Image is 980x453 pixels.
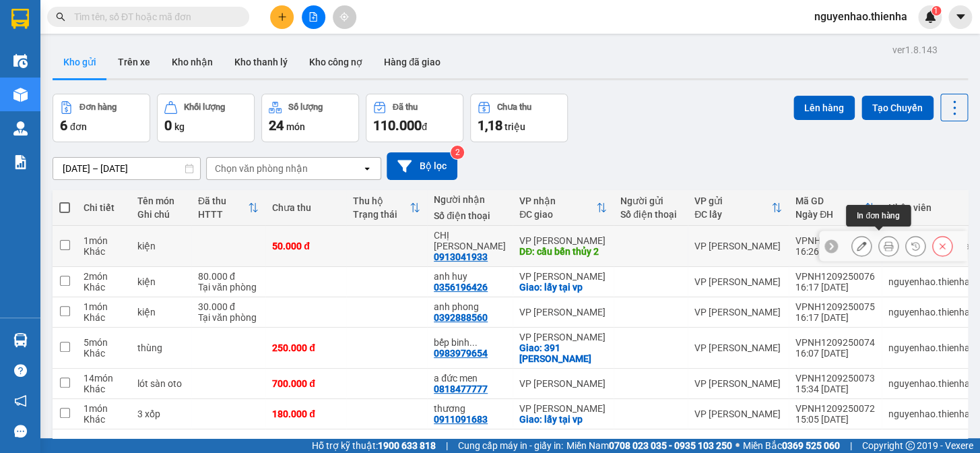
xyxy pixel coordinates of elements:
[288,102,323,112] div: Số lượng
[277,12,287,22] span: plus
[157,94,255,142] button: Khối lượng0kg
[478,117,502,133] span: 1,18
[79,102,117,112] div: Đơn hàng
[137,195,185,206] div: Tên món
[789,190,882,226] th: Toggle SortBy
[198,195,248,206] div: Đã thu
[470,94,568,142] button: Chưa thu1,18 triệu
[795,337,875,348] div: VPNH1209250074
[934,6,938,16] span: 1
[743,438,840,453] span: Miền Bắc
[519,209,596,220] div: ĐC giao
[519,282,607,293] div: Giao: lấy tại vp
[795,209,864,220] div: Ngày ĐH
[519,195,596,206] div: VP nhận
[13,88,28,102] img: warehouse-icon
[393,102,418,112] div: Đã thu
[14,394,27,407] span: notification
[888,409,970,419] div: nguyenhao.thienha
[795,312,875,323] div: 16:17 [DATE]
[434,348,488,359] div: 0983979654
[353,195,410,206] div: Thu hộ
[302,5,325,29] button: file-add
[84,373,124,384] div: 14 món
[84,235,124,246] div: 1 món
[308,12,318,22] span: file-add
[422,121,427,132] span: đ
[694,209,771,220] div: ĐC lấy
[261,94,359,142] button: Số lượng24món
[795,271,875,282] div: VPNH1209250076
[137,241,185,251] div: kiện
[84,246,124,257] div: Khác
[694,241,782,251] div: VP [PERSON_NAME]
[694,409,782,419] div: VP [PERSON_NAME]
[339,12,349,22] span: aim
[84,202,124,213] div: Chi tiết
[272,202,339,213] div: Chưa thu
[519,342,607,364] div: Giao: 391 trần phú
[497,102,531,112] div: Chưa thu
[362,163,372,174] svg: open
[270,5,294,29] button: plus
[174,121,185,132] span: kg
[286,121,305,132] span: món
[694,276,782,287] div: VP [PERSON_NAME]
[504,121,525,132] span: triệu
[378,440,436,451] strong: 1900 633 818
[198,312,259,323] div: Tại văn phòng
[84,414,124,425] div: Khác
[84,282,124,293] div: Khác
[694,195,771,206] div: VP gửi
[519,414,607,425] div: Giao: lấy tại vp
[60,117,67,133] span: 6
[11,9,29,29] img: logo-vxr
[373,117,422,133] span: 110.000
[353,209,410,220] div: Trạng thái
[13,333,28,347] img: warehouse-icon
[519,403,607,414] div: VP [PERSON_NAME]
[954,11,967,23] span: caret-down
[434,194,506,205] div: Người nhận
[346,190,427,226] th: Toggle SortBy
[795,414,875,425] div: 15:05 [DATE]
[333,5,356,29] button: aim
[366,94,463,142] button: Đã thu110.000đ
[519,271,607,282] div: VP [PERSON_NAME]
[272,409,339,419] div: 180.000 đ
[434,251,488,262] div: 0913041933
[137,307,185,318] div: kiện
[513,190,614,226] th: Toggle SortBy
[53,94,150,142] button: Đơn hàng6đơn
[298,46,373,78] button: Kho công nợ
[137,276,185,287] div: kiện
[107,46,161,78] button: Trên xe
[74,9,233,24] input: Tìm tên, số ĐT hoặc mã đơn
[434,271,506,282] div: anh huy
[387,152,457,180] button: Bộ lọc
[519,246,607,257] div: DĐ: cầu bến thủy 2
[84,337,124,348] div: 5 món
[272,342,339,353] div: 250.000 đ
[846,205,911,227] div: In đơn hàng
[272,378,339,389] div: 700.000 đ
[795,246,875,257] div: 16:26 [DATE]
[215,162,308,175] div: Chọn văn phòng nhận
[269,117,284,133] span: 24
[14,364,27,377] span: question-circle
[609,440,732,451] strong: 0708 023 035 - 0935 103 250
[56,12,65,22] span: search
[932,6,941,16] sup: 1
[888,276,970,287] div: nguyenhao.thienha
[795,301,875,312] div: VPNH1209250075
[795,195,864,206] div: Mã GD
[164,117,172,133] span: 0
[434,403,506,414] div: thương
[795,282,875,293] div: 16:17 [DATE]
[795,373,875,384] div: VPNH1209250073
[373,46,451,78] button: Hàng đã giao
[84,384,124,394] div: Khác
[795,403,875,414] div: VPNH1209250072
[519,307,607,318] div: VP [PERSON_NAME]
[948,5,972,29] button: caret-down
